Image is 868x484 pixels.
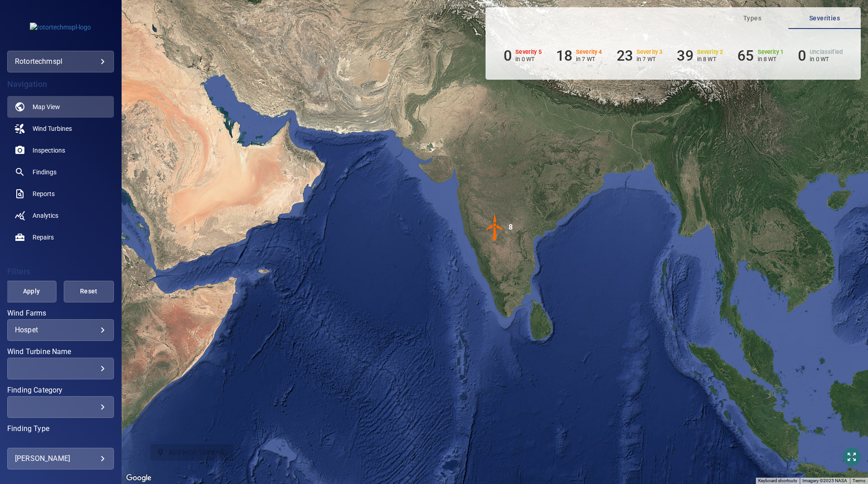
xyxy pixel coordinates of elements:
div: Wind Farms [7,319,114,341]
div: Hospet [15,326,106,334]
p: in 0 WT [515,56,542,62]
button: Keyboard shortcuts [758,478,797,484]
label: Wind Turbine Name [7,348,114,355]
div: rotortechmspl [7,51,114,72]
div: Finding Category [7,396,114,418]
div: [PERSON_NAME] [15,451,106,466]
li: Severity 2 [677,47,723,64]
img: windFarmIconCat4.svg [481,214,509,241]
span: Analytics [33,211,58,220]
p: in 0 WT [810,56,843,62]
span: Reports [33,189,55,198]
label: Finding Category [7,387,114,394]
h6: 18 [556,47,572,64]
h4: Filters [7,267,114,276]
h6: Severity 5 [515,49,542,55]
a: map active [7,96,114,118]
span: Findings [33,168,57,177]
img: rotortechmspl-logo [30,23,91,32]
button: Reset [64,281,114,302]
a: repairs noActive [7,226,114,248]
li: Severity 3 [617,47,663,64]
li: Severity 4 [556,47,602,64]
h4: Navigation [7,80,114,89]
h6: Severity 3 [637,49,663,55]
gmp-advanced-marker: 8 [481,214,509,242]
p: in 7 WT [637,56,663,62]
a: Terms (opens in new tab) [853,478,865,483]
h6: Severity 1 [758,49,784,55]
span: Wind Turbines [33,124,72,133]
span: Severities [794,13,855,24]
span: Map View [33,102,60,111]
div: 8 [509,214,513,241]
h6: 0 [504,47,512,64]
h6: 0 [798,47,806,64]
a: reports noActive [7,183,114,205]
span: Imagery ©2025 NASA [802,478,847,483]
p: in 8 WT [758,56,784,62]
label: Wind Farms [7,310,114,317]
div: Wind Turbine Name [7,358,114,379]
p: in 8 WT [697,56,723,62]
h6: 65 [737,47,754,64]
a: findings noActive [7,161,114,183]
button: Apply [6,281,57,302]
a: analytics noActive [7,205,114,226]
li: Severity 1 [737,47,783,64]
li: Severity Unclassified [798,47,843,64]
h6: 39 [677,47,693,64]
label: Finding Type [7,425,114,432]
span: Repairs [33,233,54,242]
a: inspections noActive [7,139,114,161]
img: Google [124,472,154,484]
a: Open this area in Google Maps (opens a new window) [124,472,154,484]
span: Reset [75,286,103,297]
p: in 7 WT [576,56,602,62]
span: Apply [18,286,45,297]
h6: 23 [617,47,633,64]
h6: Unclassified [810,49,843,55]
li: Severity 5 [504,47,542,64]
a: windturbines noActive [7,118,114,139]
span: Inspections [33,146,65,155]
div: rotortechmspl [15,54,106,69]
span: Types [722,13,783,24]
h6: Severity 2 [697,49,723,55]
h6: Severity 4 [576,49,602,55]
